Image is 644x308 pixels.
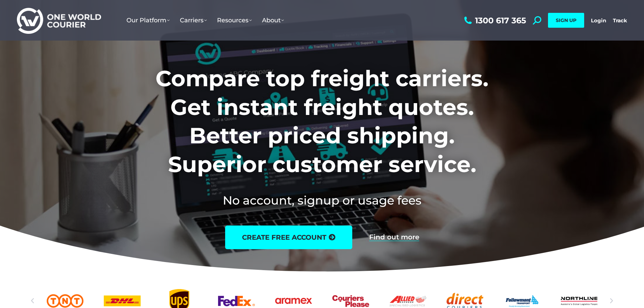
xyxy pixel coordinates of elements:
img: One World Courier [17,7,101,34]
a: create free account [225,226,352,249]
a: Login [591,17,606,24]
a: Our Platform [121,10,175,31]
h1: Compare top freight carriers. Get instant freight quotes. Better priced shipping. Superior custom... [111,64,533,179]
h2: No account, signup or usage fees [111,192,533,209]
span: About [262,17,284,24]
span: Carriers [180,17,207,24]
span: Our Platform [126,17,170,24]
a: Resources [212,10,257,31]
a: Track [613,17,627,24]
a: Find out more [369,234,419,241]
span: SIGN UP [556,17,576,23]
a: SIGN UP [548,13,584,28]
a: Carriers [175,10,212,31]
span: Resources [217,17,252,24]
a: 1300 617 365 [462,16,526,25]
a: About [257,10,289,31]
